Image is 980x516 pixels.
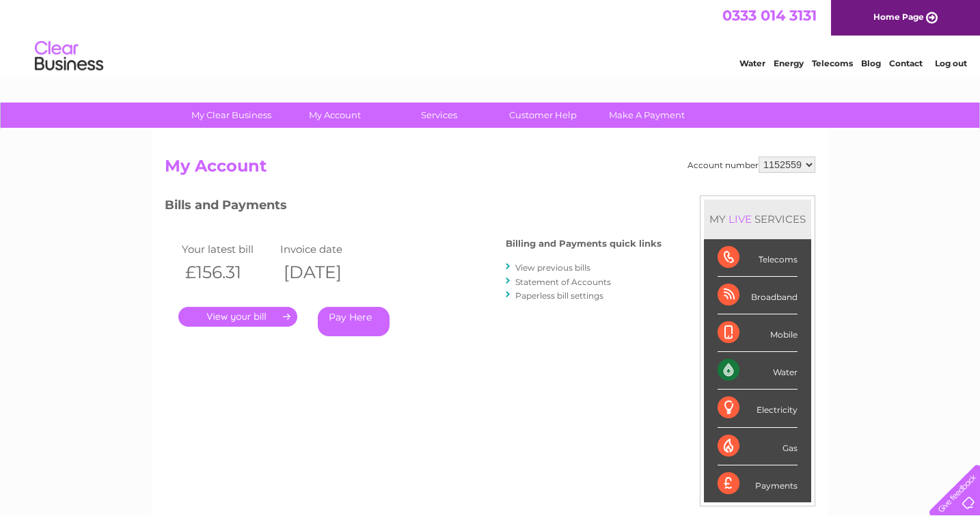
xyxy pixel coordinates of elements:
div: Electricity [718,390,798,427]
td: Your latest bill [178,240,277,258]
div: Mobile [718,314,798,352]
a: Contact [889,58,923,68]
div: Account number [688,157,815,173]
div: Clear Business is a trading name of Verastar Limited (registered in [GEOGRAPHIC_DATA] No. 3667643... [168,8,814,66]
div: Water [718,352,798,390]
a: . [178,307,297,327]
a: Services [383,103,495,128]
a: Water [739,58,765,68]
a: Log out [935,58,967,68]
a: Blog [861,58,881,68]
a: Telecoms [812,58,853,68]
div: Broadband [718,277,798,314]
a: Make A Payment [590,103,703,128]
div: Telecoms [718,239,798,277]
td: Invoice date [277,240,375,258]
div: Payments [718,465,798,502]
div: Gas [718,428,798,465]
a: Pay Here [318,307,390,336]
a: Energy [774,58,804,68]
a: View previous bills [515,262,590,273]
a: Statement of Accounts [515,277,611,287]
div: MY SERVICES [704,200,811,239]
a: My Account [279,103,392,128]
a: Paperless bill settings [515,290,603,301]
a: My Clear Business [175,103,288,128]
th: [DATE] [277,258,375,286]
h2: My Account [165,157,815,182]
a: 0333 014 3131 [722,7,817,24]
div: LIVE [726,213,754,226]
a: Customer Help [487,103,599,128]
h3: Bills and Payments [165,195,662,219]
th: £156.31 [178,258,277,286]
img: logo.png [34,36,104,77]
h4: Billing and Payments quick links [506,239,662,249]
